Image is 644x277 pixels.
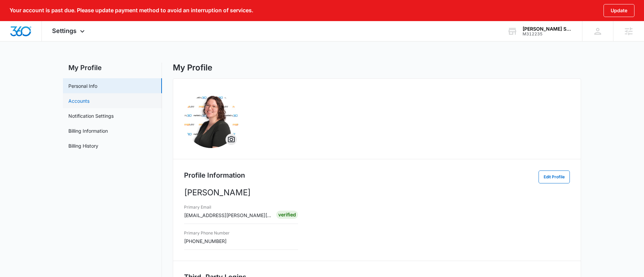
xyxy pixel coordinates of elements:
[276,211,298,219] div: Verified
[68,112,114,119] a: Notification Settings
[68,127,108,134] a: Billing Information
[523,32,572,36] div: account id
[184,94,238,148] span: Karissa HarrisOverflow Menu
[226,134,237,145] button: Overflow Menu
[604,4,634,17] button: Update
[173,63,212,73] h1: My Profile
[63,63,162,73] h2: My Profile
[184,170,245,180] h2: Profile Information
[42,21,97,41] div: Settings
[184,212,305,218] span: [EMAIL_ADDRESS][PERSON_NAME][DOMAIN_NAME]
[68,97,89,104] a: Accounts
[184,229,230,245] div: [PHONE_NUMBER]
[68,82,97,89] a: Personal Info
[184,186,570,199] p: [PERSON_NAME]
[68,142,98,149] a: Billing History
[10,7,253,14] p: Your account is past due. Please update payment method to avoid an interruption of services.
[539,170,570,183] button: Edit Profile
[184,204,271,210] h3: Primary Email
[523,26,572,32] div: account name
[184,94,238,148] img: Karissa Harris
[52,27,77,34] span: Settings
[184,230,230,236] h3: Primary Phone Number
